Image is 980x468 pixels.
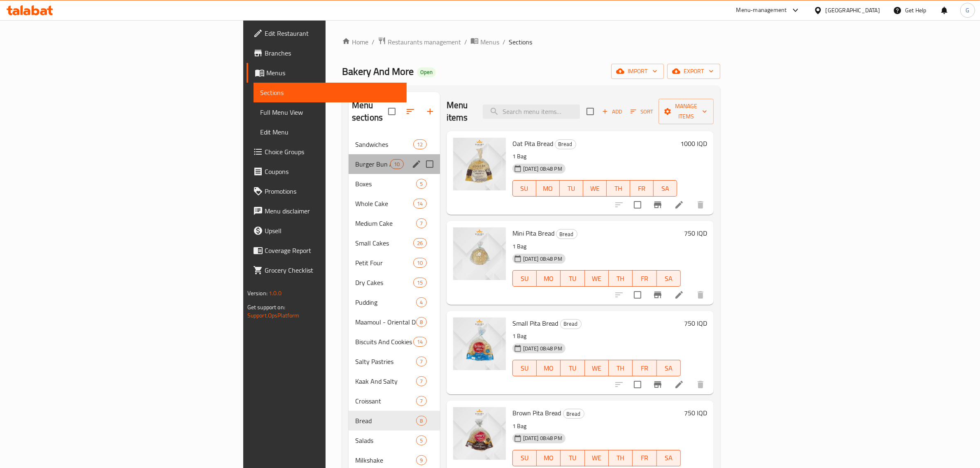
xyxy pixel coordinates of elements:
div: Biscuits And Cookies14 [349,332,440,352]
span: TU [563,183,580,195]
span: Whole Cake [355,199,413,209]
div: Small Cakes26 [349,233,440,253]
span: Add item [599,105,625,118]
div: items [416,396,426,406]
span: 12 [414,141,426,148]
span: Mini Pita Bread [512,227,554,239]
span: Add [601,107,623,116]
span: MO [540,183,556,195]
span: 1.0.0 [269,288,282,299]
button: MO [536,180,560,197]
div: items [413,258,426,268]
div: Biscuits And Cookies [355,337,413,347]
span: 8 [417,318,426,326]
span: 5 [417,437,426,445]
span: import [618,66,657,76]
span: WE [588,452,605,464]
span: Bread [556,229,577,239]
h6: 1000 IQD [680,138,707,149]
a: Promotions [247,181,407,201]
div: Pudding [355,297,417,307]
div: Whole Cake14 [349,194,440,213]
span: TH [612,452,629,464]
span: Boxes [355,179,417,189]
div: Salads5 [349,431,440,450]
button: SU [512,180,536,197]
button: SA [657,360,681,376]
span: Edit Menu [260,127,400,137]
button: SA [657,270,681,287]
span: Bread [355,416,417,426]
button: import [611,64,664,79]
span: FR [633,183,650,195]
span: Sections [260,88,400,97]
span: Select to update [629,286,646,304]
span: 8 [417,417,426,425]
span: 14 [414,200,426,208]
a: Full Menu View [254,102,407,122]
div: Bread [560,319,582,329]
button: FR [633,450,656,466]
span: SA [660,273,677,285]
button: Add section [420,102,440,121]
img: Oat Pita Bread [453,138,506,190]
div: Sandwiches12 [349,134,440,154]
span: Restaurants management [388,37,461,47]
div: items [413,337,426,347]
div: Medium Cake7 [349,213,440,233]
span: Sort items [625,105,659,118]
span: 4 [417,299,426,306]
span: Sort [631,107,653,116]
div: [GEOGRAPHIC_DATA] [826,6,880,15]
span: Dry Cakes [355,278,413,287]
span: MO [540,362,557,374]
div: items [413,199,426,209]
a: Sections [254,83,407,102]
p: 1 Bag [512,241,681,252]
div: Menu-management [736,5,787,15]
span: Salads [355,436,417,445]
span: Bread [561,319,581,329]
h6: 750 IQD [684,227,707,239]
div: items [413,238,426,248]
span: Bread [555,139,576,149]
button: SU [512,360,537,376]
button: TU [561,450,584,466]
span: SU [516,273,533,285]
button: SA [654,180,677,197]
span: Manage items [665,101,707,122]
div: Milkshake [355,455,417,465]
button: TU [561,270,584,287]
span: Kaak And Salty [355,376,417,386]
span: Small Pita Bread [512,317,559,329]
span: TU [564,362,581,374]
span: Branches [265,48,400,58]
span: Sandwiches [355,139,413,149]
span: [DATE] 08:48 PM [520,345,566,352]
button: TU [561,360,584,376]
span: [DATE] 08:48 PM [520,434,566,442]
button: Add [599,105,625,118]
a: Restaurants management [378,37,461,47]
button: FR [633,360,656,376]
button: delete [691,285,710,305]
img: Mini Pita Bread [453,227,506,280]
span: Maamoul - Oriental Dessert [355,317,417,327]
div: Burger Bun And Sandwich Bread [355,159,390,169]
h2: Menu items [447,99,473,124]
button: SU [512,270,537,287]
a: Menus [247,63,407,83]
span: WE [588,273,605,285]
span: Version: [247,288,268,299]
span: SU [516,183,533,195]
span: 10 [391,160,403,168]
button: WE [585,360,609,376]
span: Small Cakes [355,238,413,248]
li: / [503,37,505,47]
span: SA [657,183,674,195]
span: SA [660,362,677,374]
a: Upsell [247,221,407,241]
nav: breadcrumb [342,37,720,47]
